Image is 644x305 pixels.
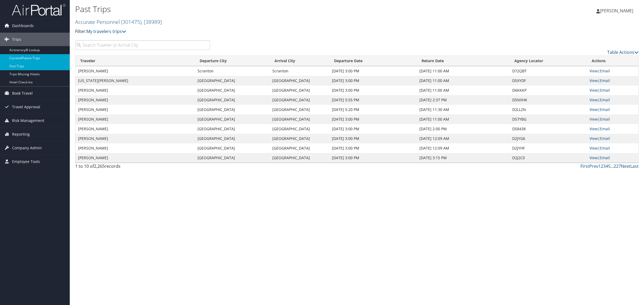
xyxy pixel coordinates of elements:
span: Trips [12,33,21,46]
td: [DATE] 3:00 PM [329,124,417,134]
td: [DATE] 3:00 PM [329,134,417,143]
p: Filter: [75,28,451,35]
td: [US_STATE][PERSON_NAME] [75,76,195,85]
a: View [590,68,598,73]
a: Email [600,146,610,151]
td: [PERSON_NAME] [75,134,195,143]
td: | [587,134,638,143]
a: 4 [606,163,608,169]
td: | [587,124,638,134]
td: D2LL2N [510,105,587,114]
a: Email [600,117,610,122]
a: 3 [603,163,606,169]
th: Arrival City: activate to sort column ascending [270,56,329,66]
th: Departure Date: activate to sort column ascending [329,56,417,66]
td: D72QBT [510,66,587,76]
a: Email [600,107,610,112]
td: [GEOGRAPHIC_DATA] [270,76,329,85]
a: Email [600,126,610,131]
span: Dashboards [12,19,34,32]
span: ( 301475 ) [121,18,141,25]
td: | [587,153,638,163]
td: | [587,95,638,105]
td: [GEOGRAPHIC_DATA] [195,134,270,143]
a: Email [600,97,610,102]
a: 5 [608,163,610,169]
td: [GEOGRAPHIC_DATA] [270,153,329,163]
td: [PERSON_NAME] [75,85,195,95]
a: Accurate Personnel [75,18,162,25]
td: [GEOGRAPHIC_DATA] [195,85,270,95]
td: [GEOGRAPHIC_DATA] [270,105,329,114]
a: View [590,136,598,141]
input: Search Traveler or Arrival City [75,40,210,50]
a: Email [600,155,610,160]
span: Company Admin [12,141,42,155]
td: [GEOGRAPHIC_DATA] [195,153,270,163]
span: [PERSON_NAME] [600,8,633,14]
td: | [587,66,638,76]
a: View [590,126,598,131]
td: [DATE] 11:00 AM [417,66,510,76]
td: [GEOGRAPHIC_DATA] [195,143,270,153]
th: Traveler: activate to sort column ascending [75,56,195,66]
td: [GEOGRAPHIC_DATA] [270,124,329,134]
td: [DATE] 12:09 AM [417,143,510,153]
span: Travel Approval [12,100,40,114]
a: Table Actions [607,49,639,55]
td: [PERSON_NAME] [75,153,195,163]
td: [PERSON_NAME] [75,95,195,105]
a: 227 [614,163,621,169]
td: [GEOGRAPHIC_DATA] [195,95,270,105]
td: [GEOGRAPHIC_DATA] [270,95,329,105]
td: [DATE] 2:00 PM [417,124,510,134]
td: [DATE] 11:00 AM [417,85,510,95]
td: [GEOGRAPHIC_DATA] [270,85,329,95]
td: [DATE] 3:00 PM [329,66,417,76]
a: View [590,155,598,160]
span: Risk Management [12,114,44,127]
td: [GEOGRAPHIC_DATA] [195,114,270,124]
td: D2JYHF [510,143,587,153]
td: [PERSON_NAME] [75,124,195,134]
a: Email [600,88,610,93]
img: airportal-logo.png [12,3,65,16]
td: [DATE] 12:09 AM [417,134,510,143]
th: Departure City: activate to sort column ascending [195,56,270,66]
td: [DATE] 3:00 PM [329,85,417,95]
a: Last [630,163,639,169]
td: | [587,114,638,124]
td: [DATE] 3:00 PM [329,114,417,124]
span: 2,265 [94,163,105,169]
td: [GEOGRAPHIC_DATA] [270,134,329,143]
a: 2 [601,163,603,169]
td: | [587,85,638,95]
td: [DATE] 11:00 AM [417,76,510,85]
a: View [590,88,598,93]
a: View [590,146,598,151]
span: Employee Tools [12,155,40,168]
th: Actions [587,56,638,66]
td: [PERSON_NAME] [75,114,195,124]
a: Email [600,68,610,73]
td: D57YBG [510,114,587,124]
td: D2J2C0 [510,153,587,163]
td: D5NXHK [510,95,587,105]
th: Agency Locator: activate to sort column ascending [510,56,587,66]
td: [DATE] 3:15 PM [417,153,510,163]
a: My travelers trips [86,28,126,34]
a: View [590,78,598,83]
td: [GEOGRAPHIC_DATA] [195,105,270,114]
td: [DATE] 3:00 PM [329,143,417,153]
td: | [587,76,638,85]
td: D2JYG6 [510,134,587,143]
a: Email [600,78,610,83]
div: 1 to 10 of records [75,163,210,172]
td: D6KKKP [510,85,587,95]
td: [PERSON_NAME] [75,105,195,114]
a: First [580,163,589,169]
td: [DATE] 3:00 PM [329,153,417,163]
a: View [590,97,598,102]
td: [GEOGRAPHIC_DATA] [195,76,270,85]
td: [GEOGRAPHIC_DATA] [270,143,329,153]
